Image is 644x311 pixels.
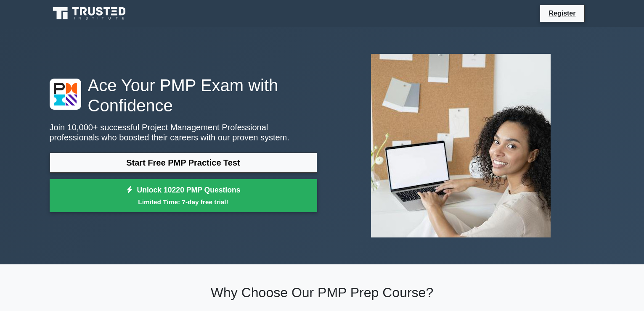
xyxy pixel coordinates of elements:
[50,285,595,300] h2: Why Choose Our PMP Prep Course?
[50,153,317,173] a: Start Free PMP Practice Test
[50,122,317,142] p: Join 10,000+ successful Project Management Professional professionals who boosted their careers w...
[543,8,580,18] a: Register
[50,179,317,213] a: Unlock 10220 PMP QuestionsLimited Time: 7-day free trial!
[60,197,307,207] small: Limited Time: 7-day free trial!
[50,75,317,116] h1: Ace Your PMP Exam with Confidence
